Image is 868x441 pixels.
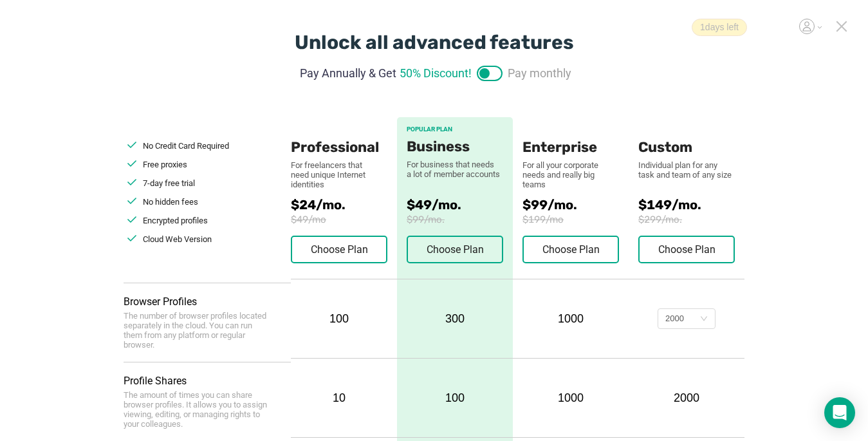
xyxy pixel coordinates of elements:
span: No hidden fees [143,197,198,207]
div: 2000 [665,309,684,328]
div: 10 [291,391,387,405]
div: Enterprise [522,117,619,156]
div: Browser Profiles [124,296,291,308]
div: 1000 [522,391,619,405]
div: For all your corporate needs and really big teams [522,160,619,189]
div: Business [407,138,503,155]
button: Choose Plan [291,236,387,263]
div: Professional [291,117,387,156]
span: Pay monthly [508,64,571,82]
span: $24/mo. [291,197,397,212]
div: 300 [397,279,513,358]
span: Encrypted profiles [143,216,208,225]
div: For business that needs [407,160,503,169]
span: $299/mo. [638,214,744,225]
div: The amount of times you can share browser profiles. It allows you to assign viewing, editing, or ... [124,390,272,429]
span: $99/mo. [522,197,638,212]
span: $99/mo. [407,214,503,225]
div: Profile Shares [124,375,291,387]
div: For freelancers that need unique Internet identities [291,160,374,189]
div: Individual plan for any task and team of any size [638,160,735,180]
span: 1 days left [692,19,747,36]
span: Cloud Web Version [143,234,212,244]
span: Pay Annually & Get [300,64,396,82]
span: $49/mo [291,214,397,225]
span: $49/mo. [407,197,503,212]
div: Custom [638,117,735,156]
div: The number of browser profiles located separately in the cloud. You can run them from any platfor... [124,311,272,350]
span: Free proxies [143,160,187,169]
div: 100 [397,359,513,437]
div: 2000 [638,391,735,405]
span: No Credit Card Required [143,141,229,151]
button: Choose Plan [407,236,503,263]
span: $199/mo [522,214,638,225]
div: POPULAR PLAN [407,126,503,133]
i: icon: down [700,315,708,324]
span: 50% Discount! [400,64,472,82]
div: Open Intercom Messenger [824,397,855,428]
button: Choose Plan [522,236,619,263]
span: $149/mo. [638,197,744,212]
button: Choose Plan [638,236,735,263]
span: 7-day free trial [143,178,195,188]
div: a lot of member accounts [407,169,503,179]
div: Unlock all advanced features [295,31,574,54]
div: 1000 [522,312,619,326]
div: 100 [291,312,387,326]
